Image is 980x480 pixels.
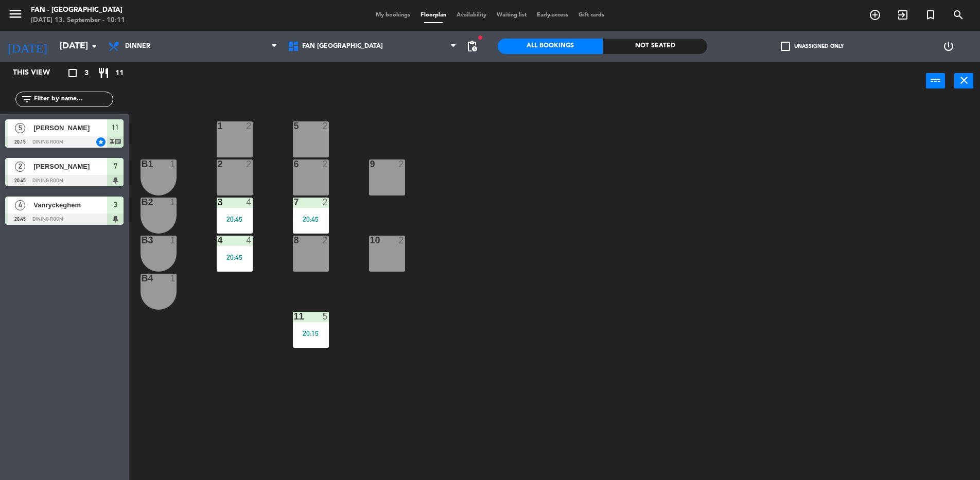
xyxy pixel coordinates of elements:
div: 1 [170,159,176,169]
div: 4 [246,198,252,207]
div: 8 [294,236,294,245]
div: 2 [322,121,328,131]
i: search [952,9,965,21]
button: power_input [926,73,945,88]
div: 2 [398,236,405,245]
span: Fan [GEOGRAPHIC_DATA] [302,43,383,50]
div: 2 [322,236,328,245]
span: 11 [115,67,124,79]
div: 4 [246,236,252,245]
div: 1 [170,198,176,207]
div: [DATE] 13. September - 10:11 [31,15,125,26]
i: crop_square [66,67,79,79]
div: 1 [170,274,176,283]
label: Unassigned only [781,42,844,51]
span: Floorplan [415,12,451,18]
span: 5 [15,123,25,133]
button: close [954,73,973,88]
span: 11 [112,121,119,134]
div: 6 [294,159,294,169]
div: B2 [142,198,142,207]
div: This view [5,67,74,79]
span: 7 [114,160,117,172]
i: exit_to_app [897,9,909,21]
span: 4 [15,200,25,210]
div: 4 [218,236,218,245]
div: 20:45 [293,216,329,223]
span: Waiting list [492,12,532,18]
i: turned_in_not [924,9,937,21]
span: 2 [15,162,25,172]
div: 9 [370,159,371,169]
span: Dinner [125,43,150,50]
div: 10 [370,236,371,245]
span: 3 [84,67,89,79]
span: My bookings [371,12,415,18]
div: 1 [170,236,176,245]
div: 7 [294,198,294,207]
div: All Bookings [498,39,603,54]
i: restaurant [97,67,110,79]
span: pending_actions [466,40,478,52]
div: 2 [398,159,405,169]
div: 11 [294,312,294,321]
span: Vanryckeghem [33,200,107,210]
div: 1 [218,121,218,131]
div: B1 [142,159,142,169]
i: arrow_drop_down [88,40,100,52]
i: menu [8,6,23,22]
span: Early-access [532,12,573,18]
input: Filter by name... [33,94,113,105]
div: Not seated [603,39,708,54]
div: B3 [142,236,142,245]
div: 2 [218,159,218,169]
div: 2 [322,198,328,207]
i: power_input [930,74,942,86]
span: Gift cards [573,12,609,18]
span: check_box_outline_blank [781,42,790,51]
div: 20:15 [293,330,329,337]
div: 5 [322,312,328,321]
div: 5 [294,121,294,131]
i: filter_list [21,93,33,105]
div: B4 [142,274,142,283]
i: add_circle_outline [869,9,881,21]
span: fiber_manual_record [477,34,483,41]
div: 20:45 [217,216,253,223]
span: [PERSON_NAME] [33,122,107,133]
i: power_settings_new [942,40,955,52]
i: close [958,74,970,86]
div: 2 [322,159,328,169]
div: 2 [246,159,252,169]
button: menu [8,6,23,25]
span: Availability [451,12,492,18]
div: 20:45 [217,254,253,261]
span: [PERSON_NAME] [33,161,107,172]
div: 2 [246,121,252,131]
div: Fan - [GEOGRAPHIC_DATA] [31,5,125,15]
div: 3 [218,198,218,207]
span: 3 [114,199,117,211]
